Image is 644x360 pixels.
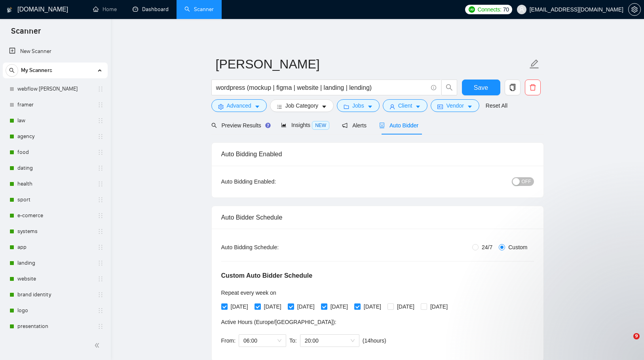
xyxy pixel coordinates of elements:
a: setting [628,6,641,13]
span: holder [97,228,104,235]
a: website [17,271,93,287]
a: dashboardDashboard [133,6,169,13]
span: holder [97,307,104,314]
span: holder [97,276,104,282]
img: logo [7,4,12,16]
a: e-comerce [17,208,93,224]
a: dating [17,160,93,176]
span: holder [97,165,104,171]
button: setting [628,3,641,16]
span: holder [97,181,104,187]
li: New Scanner [3,44,108,59]
span: holder [97,86,104,92]
a: law [17,113,93,129]
span: 70 [503,5,509,14]
a: New Scanner [9,44,101,59]
a: searchScanner [184,6,214,13]
span: holder [97,149,104,155]
a: homeHome [93,6,117,13]
a: presentation [17,318,93,334]
span: search [6,68,18,73]
span: user [519,7,524,12]
span: holder [97,260,104,266]
span: holder [97,197,104,203]
a: food [17,144,93,160]
span: My Scanners [21,63,52,78]
a: framer [17,97,93,113]
button: search [6,64,18,77]
a: agency [17,129,93,144]
a: logo [17,303,93,318]
a: health [17,176,93,192]
span: holder [97,292,104,298]
span: 9 [633,333,640,339]
img: upwork-logo.png [469,6,475,13]
a: webflow [PERSON_NAME] [17,81,93,97]
a: sport [17,192,93,208]
a: landing [17,255,93,271]
a: brand identity [17,287,93,303]
span: Scanner [5,25,47,42]
span: holder [97,244,104,250]
span: holder [97,212,104,219]
a: app [17,239,93,255]
iframe: Intercom live chat [617,333,636,352]
span: Connects: [477,5,501,14]
span: holder [97,117,104,124]
span: holder [97,102,104,108]
a: systems [17,224,93,239]
span: holder [97,133,104,140]
span: double-left [94,341,102,349]
span: holder [97,323,104,330]
span: setting [629,6,640,13]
